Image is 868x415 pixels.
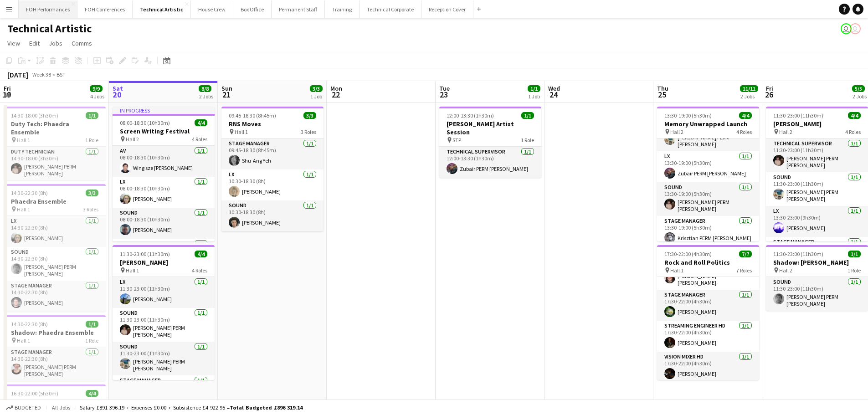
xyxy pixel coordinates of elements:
span: 25 [656,89,668,100]
span: 16:30-22:00 (5h30m) [11,390,58,397]
app-card-role: Stage Manager1/1 [766,237,868,268]
span: 4/4 [195,251,207,257]
div: 11:30-23:00 (11h30m)4/4[PERSON_NAME] Hall 14 RolesLX1/111:30-23:00 (11h30m)[PERSON_NAME]Sound1/11... [113,245,215,380]
span: 1/1 [86,112,98,119]
span: 14:30-22:30 (8h) [11,190,48,196]
span: 3/3 [310,85,323,92]
span: 4/4 [195,119,207,126]
span: 08:00-18:30 (10h30m) [120,119,170,126]
span: Thu [657,84,668,92]
span: 9/9 [90,85,103,92]
span: Hall 1 [17,137,30,143]
div: 14:30-22:30 (8h)3/3Phaedra Ensemble Hall 13 RolesLX1/114:30-22:30 (8h)[PERSON_NAME]Sound1/114:30-... [4,184,106,312]
app-job-card: 09:45-18:30 (8h45m)3/3RNS Moves Hall 13 RolesStage Manager1/109:45-18:30 (8h45m)Shu-Ang YehLX1/11... [221,107,324,231]
span: 3/3 [303,112,316,119]
app-card-role: Vision Mixer HD1/117:30-22:00 (4h30m)[PERSON_NAME] [657,352,759,383]
span: Hall 1 [17,337,30,344]
span: 3/3 [86,190,98,196]
span: 14:30-18:00 (3h30m) [11,112,58,119]
app-card-role: Stage Manager1/117:30-22:00 (4h30m)[PERSON_NAME] [657,290,759,321]
span: 17:30-22:00 (4h30m) [664,251,712,257]
h3: [PERSON_NAME] Artist Session [439,120,541,136]
span: STP [452,137,461,143]
app-user-avatar: Visitor Services [841,23,852,34]
app-card-role: Sound1/113:30-19:00 (5h30m)[PERSON_NAME] PERM [PERSON_NAME] [657,182,759,216]
div: 2 Jobs [853,93,867,100]
div: [DATE] [7,70,28,79]
span: 11:30-23:00 (11h30m) [120,251,170,257]
app-user-avatar: Liveforce Admin [850,23,861,34]
span: View [7,39,20,47]
div: Salary £891 396.19 + Expenses £0.00 + Subsistence £4 922.95 = [80,404,303,411]
app-card-role: Sound1/111:30-23:00 (11h30m)[PERSON_NAME] PERM [PERSON_NAME] [113,342,215,375]
span: 5/5 [852,85,865,92]
a: Edit [26,37,43,49]
div: 2 Jobs [740,93,758,100]
app-card-role: AV1/108:00-18:30 (10h30m)Wing sze [PERSON_NAME] [113,146,215,177]
div: 4 Jobs [90,93,104,100]
span: Hall 2 [126,136,139,143]
span: Wed [548,84,560,92]
h3: [PERSON_NAME] [113,258,215,266]
div: 12:00-13:30 (1h30m)1/1[PERSON_NAME] Artist Session STP1 RoleTechnical Supervisor1/112:00-13:30 (1... [439,107,541,178]
span: Hall 1 [670,267,683,274]
div: 11:30-23:00 (11h30m)1/1Shadow: [PERSON_NAME] Hall 21 RoleSound1/111:30-23:00 (11h30m)[PERSON_NAME... [766,245,868,311]
h3: Rock and Roll Politics [657,258,759,266]
button: Budgeted [5,403,42,413]
span: 23 [438,89,450,100]
span: 11/11 [740,85,758,92]
span: 09:45-18:30 (8h45m) [229,112,276,119]
app-card-role: LX1/113:30-23:00 (9h30m)[PERSON_NAME] [766,206,868,237]
span: 22 [329,89,342,100]
span: 8/8 [199,85,211,92]
app-card-role: Sound1/114:30-22:30 (8h)[PERSON_NAME] PERM [PERSON_NAME] [4,247,106,281]
span: All jobs [50,404,72,411]
app-card-role: LX1/110:30-18:30 (8h)[PERSON_NAME] [221,169,324,200]
h1: Technical Artistic [7,22,92,36]
div: In progress [113,107,215,114]
app-card-role: LX1/113:30-19:00 (5h30m)Zubair PERM [PERSON_NAME] [657,151,759,182]
span: 1 Role [85,137,98,143]
span: 3 Roles [301,128,316,135]
span: 11:30-23:00 (11h30m) [773,112,823,119]
span: 4/4 [739,112,752,119]
span: 4 Roles [192,136,207,143]
button: FOH Performances [19,0,77,18]
span: 7 Roles [736,267,752,274]
span: 1/1 [848,251,861,257]
span: Jobs [49,39,62,47]
app-job-card: 13:30-19:00 (5h30m)4/4Memory Unwrapped Launch Hall 24 RolesAV1/113:30-19:00 (5h30m)[PERSON_NAME] ... [657,107,759,241]
a: Jobs [45,37,66,49]
app-card-role: Technical Supervisor1/112:00-13:30 (1h30m)Zubair PERM [PERSON_NAME] [439,147,541,178]
app-card-role: Sound1/108:00-18:30 (10h30m)[PERSON_NAME] [113,208,215,239]
span: Hall 2 [779,128,792,135]
h3: RNS Moves [221,120,324,128]
app-card-role: Stage Manager1/114:30-22:30 (8h)[PERSON_NAME] [4,281,106,312]
span: 12:00-13:30 (1h30m) [447,112,494,119]
span: Sat [113,84,123,92]
app-job-card: 14:30-18:00 (3h30m)1/1Duty Tech: Phaedra Ensemble Hall 11 RoleDuty Technician1/114:30-18:00 (3h30... [4,107,106,180]
span: Fri [4,84,11,92]
span: Comms [72,39,92,47]
button: Technical Corporate [360,0,421,18]
span: 4/4 [848,112,861,119]
app-card-role: Duty Technician1/114:30-18:00 (3h30m)[PERSON_NAME] PERM [PERSON_NAME] [4,147,106,180]
app-job-card: 14:30-22:30 (8h)1/1Shadow: Phaedra Ensemble Hall 11 RoleStage Manager1/114:30-22:30 (8h)[PERSON_N... [4,315,106,381]
app-card-role: LX1/111:30-23:00 (11h30m)[PERSON_NAME] [113,277,215,308]
div: 1 Job [310,93,322,100]
span: Hall 1 [126,267,139,274]
app-card-role: LX1/108:00-18:30 (10h30m)[PERSON_NAME] [113,177,215,208]
span: 4/4 [86,390,98,397]
span: 24 [547,89,560,100]
span: Fri [766,84,773,92]
span: Mon [330,84,342,92]
span: 4 Roles [736,128,752,135]
app-card-role: Sound1/111:30-23:00 (11h30m)[PERSON_NAME] PERM [PERSON_NAME] [766,277,868,311]
h3: VAAK: Grass Film Screening [4,398,106,406]
app-card-role: Stage Manager1/1 [113,239,215,270]
app-card-role: Sound1/111:30-23:00 (11h30m)[PERSON_NAME] PERM [PERSON_NAME] [113,308,215,342]
app-card-role: Stage Manager1/114:30-22:30 (8h)[PERSON_NAME] PERM [PERSON_NAME] [4,347,106,381]
a: View [4,37,24,49]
